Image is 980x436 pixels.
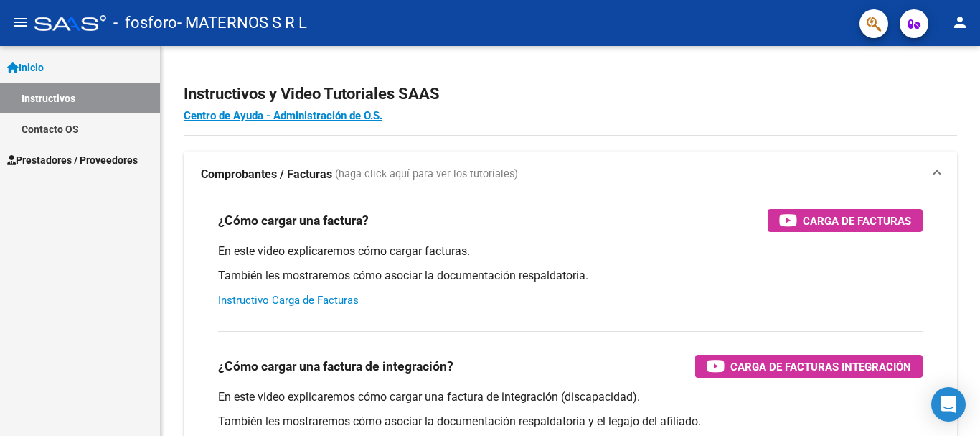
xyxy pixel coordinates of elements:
p: También les mostraremos cómo asociar la documentación respaldatoria y el legajo del afiliado. [218,414,923,430]
strong: Comprobantes / Facturas [201,167,332,182]
mat-icon: person [951,14,969,31]
span: Carga de Facturas Integración [730,358,911,376]
span: (haga click aquí para ver los tutoriales) [335,167,518,182]
h3: ¿Cómo cargar una factura de integración? [218,356,453,376]
h3: ¿Cómo cargar una factura? [218,210,369,231]
a: Centro de Ayuda - Administración de O.S. [184,109,382,122]
span: - MATERNOS S R L [177,7,307,39]
button: Carga de Facturas [768,209,923,232]
a: Instructivo Carga de Facturas [218,294,359,307]
span: Carga de Facturas [803,212,911,230]
mat-icon: menu [11,14,29,31]
h2: Instructivos y Video Tutoriales SAAS [184,80,957,108]
span: - fosforo [113,7,177,39]
span: Inicio [7,60,44,75]
p: También les mostraremos cómo asociar la documentación respaldatoria. [218,268,923,284]
mat-expansion-panel-header: Comprobantes / Facturas (haga click aquí para ver los tutoriales) [184,152,957,198]
button: Carga de Facturas Integración [695,355,923,378]
p: En este video explicaremos cómo cargar facturas. [218,243,923,259]
p: En este video explicaremos cómo cargar una factura de integración (discapacidad). [218,389,923,405]
div: Open Intercom Messenger [931,387,966,422]
span: Prestadores / Proveedores [7,152,138,168]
